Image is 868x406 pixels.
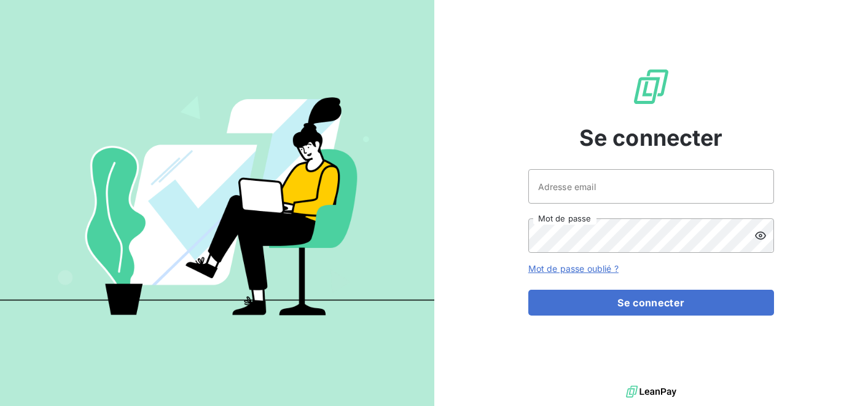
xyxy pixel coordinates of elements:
input: placeholder [528,169,774,204]
span: Se connecter [579,121,723,154]
button: Se connecter [528,290,774,316]
a: Mot de passe oublié ? [528,263,619,274]
img: Logo LeanPay [631,67,671,106]
img: logo [626,383,676,401]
